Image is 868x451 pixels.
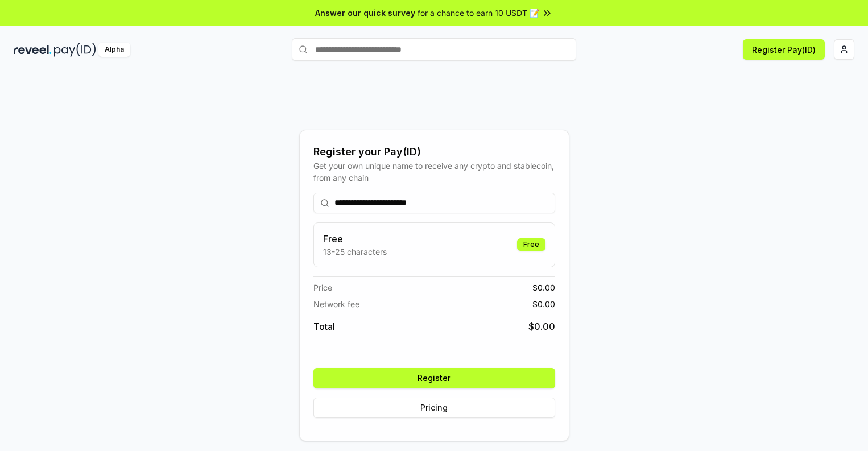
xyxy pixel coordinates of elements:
[517,238,545,251] div: Free
[313,398,555,418] button: Pricing
[14,43,52,57] img: reveel_dark
[313,144,555,160] div: Register your Pay(ID)
[98,43,130,57] div: Alpha
[313,320,335,333] span: Total
[532,282,555,293] span: $ 0.00
[323,232,387,246] h3: Free
[315,7,415,19] span: Answer our quick survey
[313,368,555,388] button: Register
[323,246,387,258] p: 13-25 characters
[532,298,555,310] span: $ 0.00
[418,7,539,19] span: for a chance to earn 10 USDT 📝
[313,298,359,310] span: Network fee
[54,43,96,57] img: pay_id
[313,160,555,184] div: Get your own unique name to receive any crypto and stablecoin, from any chain
[313,282,332,293] span: Price
[528,320,555,333] span: $ 0.00
[743,39,825,60] button: Register Pay(ID)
